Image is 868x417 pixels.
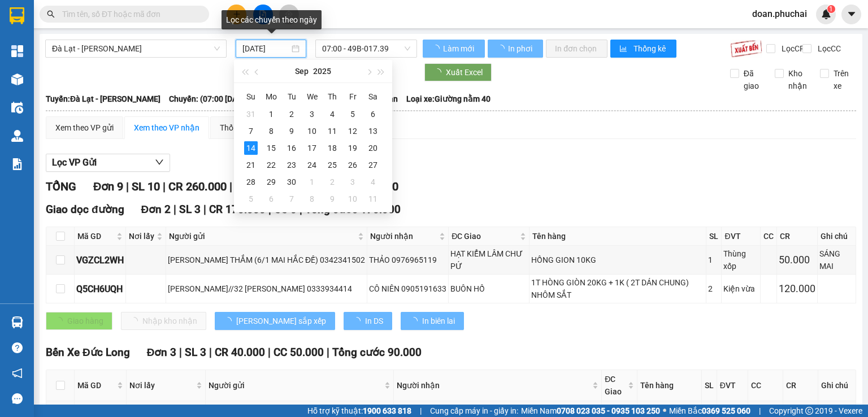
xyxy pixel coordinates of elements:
[76,282,124,296] div: Q5CH6UQH
[244,175,258,189] div: 28
[129,230,154,242] span: Nơi lấy
[322,190,342,207] td: 2025-10-09
[241,88,261,106] th: Su
[241,173,261,190] td: 2025-09-28
[322,106,342,123] td: 2025-09-04
[669,405,750,417] span: Miền Bắc
[322,140,342,157] td: 2025-09-18
[227,5,246,24] button: plus
[75,275,126,303] td: Q5CH6UQH
[322,123,342,140] td: 2025-09-11
[325,175,339,189] div: 2
[366,192,380,206] div: 11
[52,40,220,57] span: Đà Lạt - Gia Lai
[76,403,124,417] div: JBAW32FE
[128,404,203,416] div: DĐ: [PERSON_NAME]
[147,346,177,359] span: Đơn 3
[264,158,278,172] div: 22
[818,370,856,401] th: Ghi chú
[663,409,666,413] span: ⚪️
[488,40,543,58] button: In phơi
[274,346,324,359] span: CC 50.000
[229,180,232,193] span: |
[325,141,339,155] div: 18
[327,346,329,359] span: |
[363,173,383,190] td: 2025-10-04
[224,317,236,325] span: loading
[52,155,97,170] span: Lọc VP Gửi
[730,40,762,58] img: 9k=
[264,175,278,189] div: 29
[557,406,660,415] strong: 0708 023 035 - 0935 103 250
[220,121,252,134] div: Thống kê
[363,106,383,123] td: 2025-09-06
[723,283,758,295] div: Kiện vừa
[610,40,676,58] button: bar-chartThống kê
[126,180,129,193] span: |
[12,368,23,379] span: notification
[209,346,212,359] span: |
[281,106,302,123] td: 2025-09-02
[531,254,704,266] div: HỒNG GION 10KG
[633,42,667,55] span: Thống kê
[281,123,302,140] td: 2025-09-09
[264,192,278,206] div: 6
[363,157,383,173] td: 2025-09-27
[209,379,382,392] span: Người gửi
[369,283,446,295] div: CÔ NIÊN 0905191633
[366,141,380,155] div: 20
[450,283,527,295] div: BUÔN HỒ
[702,370,717,401] th: SL
[169,93,251,105] span: Chuyến: (07:00 [DATE])
[342,88,363,106] th: Fr
[264,107,278,121] div: 1
[168,254,365,266] div: [PERSON_NAME] THẮM (6/1 MAI HẮC ĐẾ) 0342341502
[46,94,160,103] b: Tuyến: Đà Lạt - [PERSON_NAME]
[285,192,298,206] div: 7
[821,9,831,19] img: icon-new-feature
[215,312,335,330] button: [PERSON_NAME] sắp xếp
[241,140,261,157] td: 2025-09-14
[77,379,115,392] span: Mã GD
[325,107,339,121] div: 4
[779,252,815,268] div: 50.000
[305,192,319,206] div: 8
[11,45,23,57] img: dashboard-icon
[401,312,464,330] button: In biên lai
[285,158,298,172] div: 23
[605,373,626,398] span: ĐC Giao
[222,10,322,29] div: Lọc các chuyến theo ngày
[244,107,258,121] div: 31
[332,346,422,359] span: Tổng cước 90.000
[93,180,123,193] span: Đơn 9
[521,405,660,417] span: Miền Nam
[743,7,816,21] span: doan.phuchai
[430,405,518,417] span: Cung cấp máy in - giấy in:
[12,393,23,404] span: message
[302,173,322,190] td: 2025-10-01
[307,405,411,417] span: Hỗ trợ kỹ thuật:
[285,141,298,155] div: 16
[708,254,719,266] div: 1
[342,140,363,157] td: 2025-09-19
[241,190,261,207] td: 2025-10-05
[261,190,281,207] td: 2025-10-06
[12,342,23,353] span: question-circle
[366,107,380,121] div: 6
[342,106,363,123] td: 2025-09-05
[406,93,491,105] span: Loại xe: Giường nằm 40
[342,173,363,190] td: 2025-10-03
[261,106,281,123] td: 2025-09-01
[46,154,170,172] button: Lọc VP Gửi
[346,158,359,172] div: 26
[55,121,114,134] div: Xem theo VP gửi
[818,227,856,246] th: Ghi chú
[168,180,227,193] span: CR 260.000
[410,317,422,325] span: loading
[261,173,281,190] td: 2025-09-29
[530,227,706,246] th: Tên hàng
[281,88,302,106] th: Tu
[305,124,319,138] div: 10
[363,190,383,207] td: 2025-10-11
[132,180,160,193] span: SL 10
